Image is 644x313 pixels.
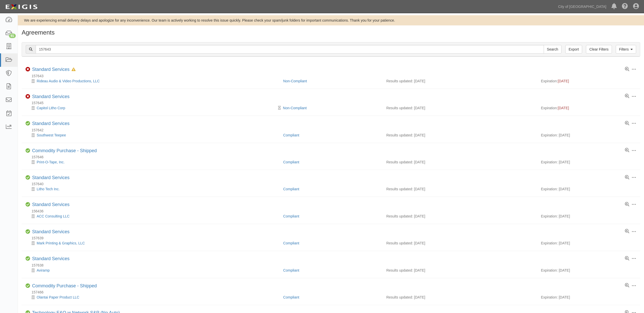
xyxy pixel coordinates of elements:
[32,229,70,235] div: Standard Services
[625,229,629,234] a: View results summary
[32,67,76,72] div: Standard Services
[32,175,70,181] div: Standard Services
[541,268,636,273] div: Expiration: [DATE]
[283,160,299,164] a: Compliant
[25,148,30,153] i: Compliant
[32,94,70,99] a: Standard Services
[616,45,636,54] a: Filters
[386,160,533,165] div: Results updated: [DATE]
[541,133,636,138] div: Expiration: [DATE]
[32,121,70,127] div: Standard Services
[25,284,30,288] i: Compliant
[25,256,30,261] i: Compliant
[25,214,279,219] div: ACC Consulting LLC
[541,160,636,165] div: Expiration: [DATE]
[25,236,640,241] div: 157639
[25,209,640,214] div: 156436
[25,263,640,268] div: 157638
[25,295,279,300] div: Olantai Paper Product LLC
[25,290,640,295] div: 157466
[25,181,640,186] div: 157640
[32,283,97,289] div: Commodity Purchase - Shipped
[625,121,629,126] a: View results summary
[36,45,544,54] input: Search
[541,241,636,246] div: Expiration: [DATE]
[625,148,629,153] a: View results summary
[37,160,65,164] a: Print-O-Tape, Inc.
[37,79,100,83] a: Rideau Audio & Video Productions, LLC
[37,295,79,299] a: Olantai Paper Product LLC
[283,133,299,137] a: Compliant
[283,187,299,191] a: Compliant
[32,67,70,72] a: Standard Services
[541,105,636,111] div: Expiration:
[625,67,629,72] a: View results summary
[32,148,97,153] a: Commodity Purchase - Shipped
[283,79,307,83] a: Non-Compliant
[386,79,533,84] div: Results updated: [DATE]
[25,229,30,234] i: Compliant
[37,133,66,137] a: Southwest Teepee
[37,106,65,110] a: Capitol Litho Corp
[386,268,533,273] div: Results updated: [DATE]
[386,105,533,111] div: Results updated: [DATE]
[37,214,70,218] a: ACC Consulting LLC
[25,94,30,99] i: Non-Compliant
[25,160,279,165] div: Print-O-Tape, Inc.
[622,4,628,10] i: Help Center - Complianz
[541,186,636,192] div: Expiration: [DATE]
[25,186,279,192] div: Litho Tech Inc.
[544,45,561,54] input: Search
[558,106,569,110] span: [DATE]
[25,175,30,180] i: Compliant
[25,79,279,84] div: Rideau Audio & Video Productions, LLC
[625,175,629,180] a: View results summary
[25,105,279,111] div: Capitol Litho Corp
[25,241,279,246] div: Mark Printing & Graphics, LLC
[32,202,70,208] div: Standard Services
[386,214,533,219] div: Results updated: [DATE]
[283,106,307,110] a: Non-Compliant
[283,241,299,245] a: Compliant
[25,121,30,126] i: Compliant
[541,295,636,300] div: Expiration: [DATE]
[283,214,299,218] a: Compliant
[386,295,533,300] div: Results updated: [DATE]
[556,2,609,12] a: City of [GEOGRAPHIC_DATA]
[37,241,85,245] a: Mark Printing & Graphics, LLC
[32,148,97,154] div: Commodity Purchase - Shipped
[32,256,70,261] a: Standard Services
[565,45,582,54] a: Export
[32,202,70,207] a: Standard Services
[25,154,640,160] div: 157646
[9,34,16,38] div: 91
[386,133,533,138] div: Results updated: [DATE]
[625,283,629,288] a: View results summary
[25,202,30,207] i: Compliant
[18,18,644,23] div: We are experiencing email delivery delays and apologize for any inconvenience. Our team is active...
[32,175,70,180] a: Standard Services
[386,241,533,246] div: Results updated: [DATE]
[386,186,533,192] div: Results updated: [DATE]
[4,2,39,11] img: logo-5460c22ac91f19d4615b14bd174203de0afe785f0fc80cf4dbbc73dc1793850b.png
[37,268,50,272] a: Aviramp
[541,79,636,84] div: Expiration:
[278,106,281,110] i: Pending Review
[25,268,279,273] div: Aviramp
[37,187,60,191] a: Litho Tech Inc.
[22,29,640,36] h1: Agreements
[25,133,279,138] div: Southwest Teepee
[25,73,640,79] div: 157643
[25,128,640,133] div: 157642
[32,256,70,262] div: Standard Services
[625,202,629,207] a: View results summary
[25,67,30,72] i: Non-Compliant
[541,214,636,219] div: Expiration: [DATE]
[32,283,97,288] a: Commodity Purchase - Shipped
[32,94,70,100] div: Standard Services
[625,94,629,99] a: View results summary
[32,229,70,234] a: Standard Services
[25,100,640,105] div: 157645
[283,268,299,272] a: Compliant
[558,79,569,83] span: [DATE]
